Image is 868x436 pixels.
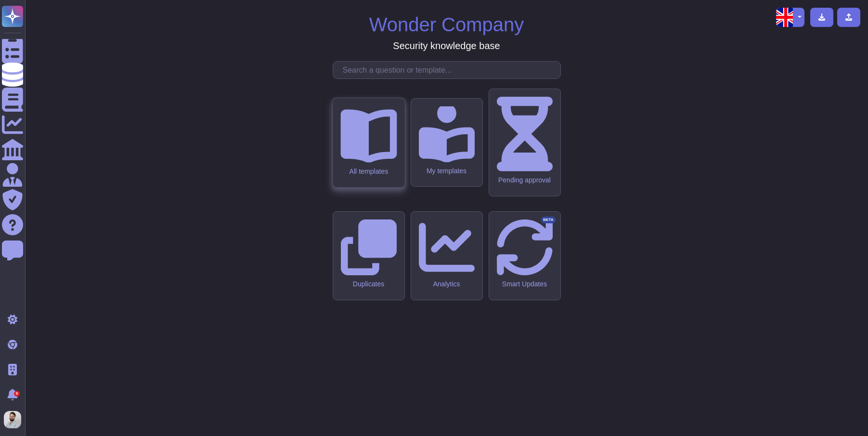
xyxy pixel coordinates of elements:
div: Pending approval [497,176,553,184]
input: Search a question or template... [338,62,560,78]
img: en [776,8,795,27]
div: My templates [419,167,475,175]
h3: Security knowledge base [393,40,500,51]
div: Duplicates [341,280,397,288]
div: Analytics [419,280,475,288]
div: 9 [14,391,20,397]
img: user [4,411,21,428]
div: All templates [340,167,397,175]
button: user [2,409,28,430]
h1: Wonder Company [369,13,524,36]
div: BETA [541,217,555,223]
div: Smart Updates [497,280,553,288]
